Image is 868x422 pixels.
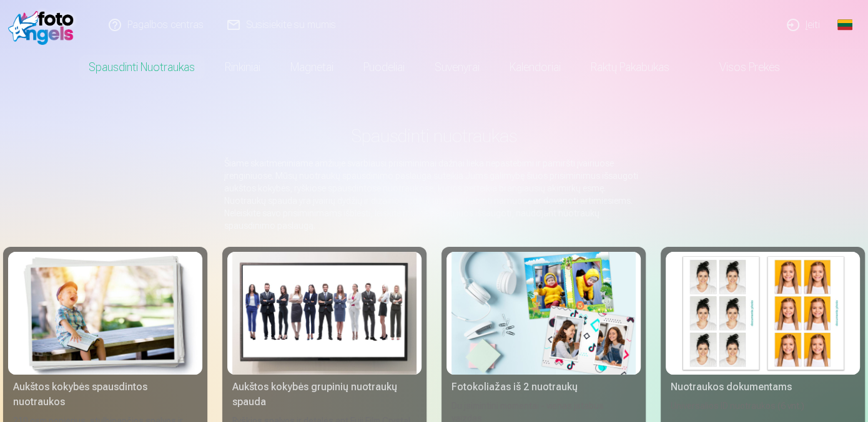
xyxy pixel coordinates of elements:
[451,252,636,375] img: Fotokoliažas iš 2 nuotraukų
[666,380,860,395] div: Nuotraukos dokumentams
[576,50,684,85] a: Raktų pakabukas
[224,157,644,232] p: Šiame skaitmeniniame amžiuje svarbiausi prisiminimai dažnai lieka nepastebimi ir pamiršti įvairiu...
[227,380,422,410] div: Aukštos kokybės grupinių nuotraukų spauda
[8,5,80,45] img: /fa2
[275,50,348,85] a: Magnetai
[684,50,795,85] a: Visos prekės
[495,50,576,85] a: Kalendoriai
[348,50,420,85] a: Puodeliai
[13,125,855,147] h1: Spausdinti nuotraukas
[420,50,495,85] a: Suvenyrai
[8,380,202,410] div: Aukštos kokybės spausdintos nuotraukos
[210,50,275,85] a: Rinkiniai
[446,380,641,395] div: Fotokoliažas iš 2 nuotraukų
[74,50,210,85] a: Spausdinti nuotraukas
[232,252,417,375] img: Aukštos kokybės grupinių nuotraukų spauda
[13,252,197,375] img: Aukštos kokybės spausdintos nuotraukos
[671,252,855,375] img: Nuotraukos dokumentams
